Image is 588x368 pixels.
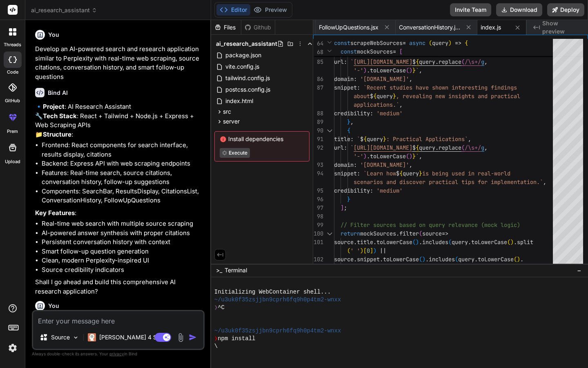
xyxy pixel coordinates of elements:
[517,178,543,186] span: tation.`
[360,161,409,168] span: '[DOMAIN_NAME]'
[517,256,520,263] span: )
[319,23,379,31] span: FollowUpQuestions.jsx
[412,67,416,74] span: }
[465,58,481,65] span: /\s+/
[341,221,504,229] span: // Filter sources based on query relevance (mock l
[5,158,20,165] label: Upload
[425,256,429,263] span: .
[313,161,323,169] div: 93
[403,39,406,47] span: =
[432,39,448,47] span: query
[313,221,323,229] div: 99
[370,187,373,194] span: :
[313,195,323,204] div: 96
[225,266,247,274] span: Terminal
[313,75,323,83] div: 86
[396,230,399,237] span: .
[393,48,396,55] span: =
[416,238,419,246] span: )
[412,153,416,160] span: }
[313,144,323,152] div: 92
[313,238,323,247] div: 101
[478,256,514,263] span: toLowerCase
[416,153,419,160] span: `
[225,85,271,94] span: postcss.config.js
[341,230,360,237] span: return
[367,67,370,74] span: .
[435,144,439,151] span: .
[214,288,331,296] span: Initializing WebContainer shell...
[5,97,20,104] label: GitHub
[347,118,350,126] span: }
[367,247,370,254] span: 0
[360,135,363,143] span: $
[419,67,422,74] span: ,
[334,144,344,151] span: url
[450,3,491,16] button: Invite Team
[419,170,422,177] span: }
[458,256,474,263] span: query
[31,6,97,14] span: ai_research_assistant
[43,130,71,138] strong: Structure
[357,238,373,246] span: title
[42,168,203,187] li: Features: Real-time search, source citations, conversation history, follow-up suggestions
[313,48,323,56] span: 68
[354,238,357,246] span: .
[419,153,422,160] span: ,
[324,126,335,135] div: Click to collapse the range.
[357,48,393,55] span: mockSources
[347,247,350,254] span: (
[216,4,250,16] button: Editor
[412,238,416,246] span: (
[373,238,376,246] span: .
[367,135,383,143] span: query
[370,247,373,254] span: ]
[504,221,520,229] span: ogic)
[42,159,203,168] li: Backend: Express API with web scraping endpoints
[211,23,241,31] div: Files
[481,144,484,151] span: g
[386,135,468,143] span: : Practical Applications`
[399,101,403,108] span: ,
[403,170,419,177] span: query
[324,229,335,238] div: Click to collapse the range.
[484,58,488,65] span: ,
[412,144,416,151] span: $
[225,73,271,83] span: tailwind.config.js
[216,40,277,48] span: ai_research_assistant
[48,89,68,97] h6: Bind AI
[373,92,376,100] span: {
[48,31,59,39] h6: You
[223,117,240,126] span: server
[412,58,416,65] span: $
[42,238,203,247] li: Persistent conversation history with context
[220,135,304,143] span: Install dependencies
[4,41,21,48] label: threads
[313,109,323,118] div: 88
[341,204,344,211] span: ]
[350,58,354,65] span: `
[42,229,203,238] li: AI-powered answer synthesis with proper citations
[344,58,347,65] span: :
[347,127,350,134] span: {
[376,110,403,117] span: 'medium'
[42,141,203,159] li: Frontend: React components for search interface, results display, citations
[376,92,393,100] span: query
[520,256,523,263] span: .
[72,334,79,341] img: Pick Models
[455,39,461,47] span: =>
[176,333,185,342] img: attachment
[7,128,18,135] label: prem
[465,144,481,151] span: /\s+/
[354,101,399,108] span: applications.`
[399,48,403,55] span: [
[313,212,323,221] div: 98
[225,62,260,72] span: vite.config.js
[354,75,357,83] span: :
[313,204,323,212] div: 97
[507,238,510,246] span: (
[370,67,406,74] span: toLowerCase
[448,39,452,47] span: )
[376,238,412,246] span: toLowerCase
[220,148,250,158] button: Execute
